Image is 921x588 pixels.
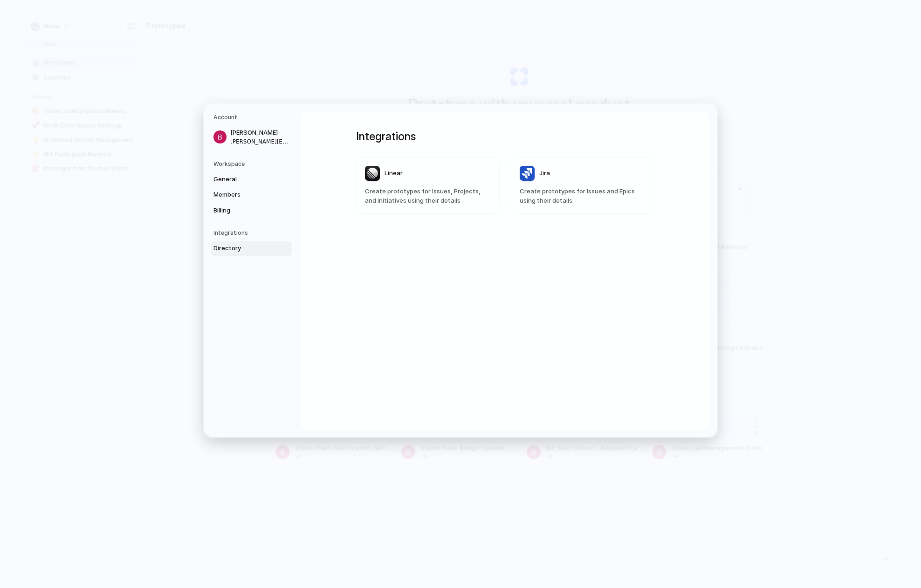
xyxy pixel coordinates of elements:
span: General [213,175,273,184]
h1: Integrations [356,128,654,145]
span: [PERSON_NAME][EMAIL_ADDRESS][PERSON_NAME][DOMAIN_NAME] [230,137,290,146]
a: Directory [211,241,292,256]
h5: Account [213,113,292,122]
span: [PERSON_NAME] [230,128,290,137]
a: General [211,172,292,187]
span: Members [213,190,273,199]
span: Jira [539,169,550,178]
span: Linear [385,169,403,178]
span: Create prototypes for Issues, Projects, and Initiatives using their details [365,187,491,205]
h5: Workspace [213,160,292,168]
a: [PERSON_NAME][PERSON_NAME][EMAIL_ADDRESS][PERSON_NAME][DOMAIN_NAME] [211,125,292,149]
a: Billing [211,203,292,218]
h5: Integrations [213,229,292,237]
a: Members [211,187,292,202]
span: Create prototypes for Issues and Epics using their details [520,187,646,205]
span: Billing [213,206,273,215]
span: Directory [213,244,273,253]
